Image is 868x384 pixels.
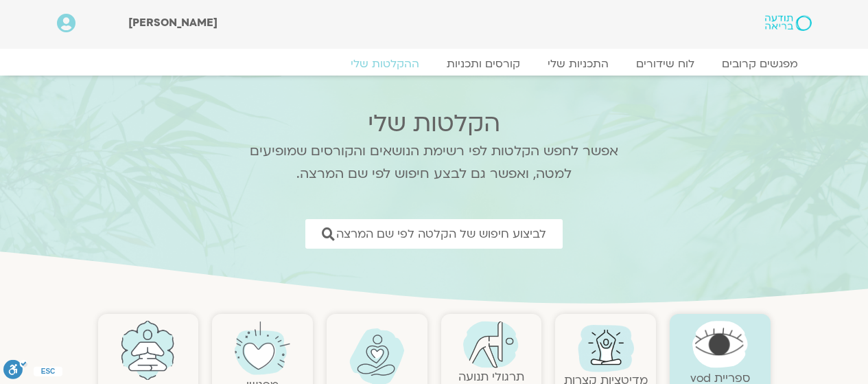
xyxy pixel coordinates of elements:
[232,140,637,185] p: אפשר לחפש הקלטות לפי רשימת הנושאים והקורסים שמופיעים למטה, ואפשר גם לבצע חיפוש לפי שם המרצה.
[336,227,546,240] span: לביצוע חיפוש של הקלטה לפי שם המרצה
[337,57,433,71] a: ההקלטות שלי
[232,110,637,137] h2: הקלטות שלי
[708,57,812,71] a: מפגשים קרובים
[534,57,622,71] a: התכניות שלי
[622,57,708,71] a: לוח שידורים
[433,57,534,71] a: קורסים ותכניות
[128,15,218,30] span: [PERSON_NAME]
[305,219,563,249] a: לביצוע חיפוש של הקלטה לפי שם המרצה
[57,57,812,71] nav: Menu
